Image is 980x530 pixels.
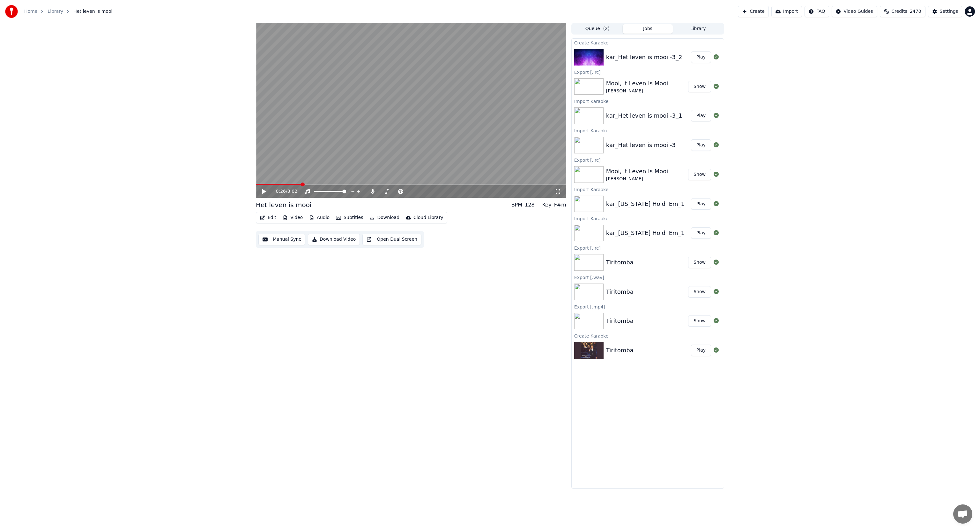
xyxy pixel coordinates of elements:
a: Home [24,8,37,15]
button: Download Video [308,234,360,245]
button: Show [688,169,711,180]
button: Credits2470 [880,6,925,17]
div: Cloud Library [413,214,443,221]
div: Settings [940,8,958,15]
div: / [276,188,291,195]
div: kar_[US_STATE] Hold 'Em_1 [606,199,685,208]
div: Export [.wav] [572,273,724,281]
div: Open chat [953,504,972,524]
button: Manual Sync [258,234,305,245]
button: Download [367,213,402,222]
button: Show [688,257,711,268]
div: 128 [525,201,535,209]
div: [PERSON_NAME] [606,88,668,94]
div: Mooi, 't Leven Is Mooi [606,79,668,88]
div: [PERSON_NAME] [606,176,668,182]
button: Audio [307,213,332,222]
div: kar_Het leven is mooi -3 [606,141,676,150]
div: Export [.mp4] [572,303,724,310]
button: Settings [928,6,962,17]
button: Play [691,110,711,121]
button: Play [691,51,711,63]
button: Show [688,286,711,298]
span: Het leven is mooi [73,8,112,15]
div: Create Karaoke [572,332,724,339]
button: Queue [572,24,623,34]
div: Het leven is mooi [256,200,311,209]
div: F#m [554,201,566,209]
span: 3:02 [287,188,297,195]
div: kar_Het leven is mooi -3_1 [606,111,682,120]
div: Mooi, 't Leven Is Mooi [606,167,668,176]
span: 2470 [910,8,921,15]
div: Import Karaoke [572,127,724,134]
div: kar_Het leven is mooi -3_2 [606,53,682,62]
button: Video Guides [832,6,877,17]
img: youka [5,5,18,18]
button: Subtitles [333,213,366,222]
button: Play [691,198,711,210]
div: Tiritomba [606,316,634,325]
div: Import Karaoke [572,185,724,193]
button: Play [691,227,711,239]
a: Library [48,8,63,15]
div: Tiritomba [606,287,634,296]
div: Tiritomba [606,258,634,267]
button: Edit [257,213,279,222]
div: Export [.lrc] [572,68,724,76]
div: BPM [511,201,522,209]
button: Jobs [623,24,673,34]
div: Create Karaoke [572,39,724,46]
button: Show [688,315,711,327]
button: Open Dual Screen [362,234,421,245]
div: Export [.lrc] [572,244,724,252]
div: kar_[US_STATE] Hold 'Em_1 [606,229,685,238]
button: Video [280,213,305,222]
button: FAQ [805,6,829,17]
span: ( 2 ) [603,26,610,32]
nav: breadcrumb [24,8,112,15]
button: Show [688,81,711,92]
button: Create [738,6,769,17]
div: Import Karaoke [572,97,724,105]
div: Key [542,201,552,209]
button: Play [691,345,711,356]
div: Tiritomba [606,346,634,355]
div: Export [.lrc] [572,156,724,164]
button: Play [691,139,711,151]
button: Library [673,24,723,34]
div: Import Karaoke [572,214,724,222]
span: 0:26 [276,188,286,195]
button: Import [771,6,802,17]
span: Credits [892,8,907,15]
